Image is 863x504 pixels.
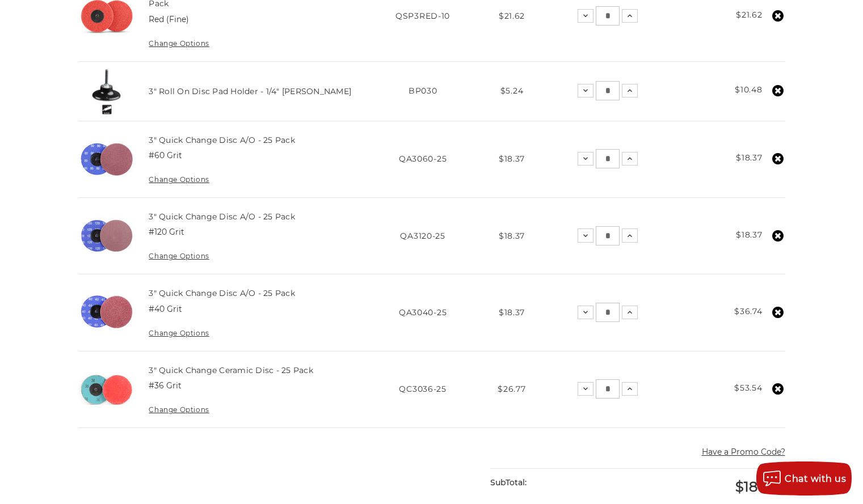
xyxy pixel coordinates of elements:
strong: $21.62 [736,10,762,20]
input: 3" Quick Change Surface Preparation Discs - 10 Pack Quantity: [596,6,620,26]
button: Chat with us [756,461,852,495]
span: QA3060-25 [399,154,447,164]
input: 3" Quick Change Disc A/O - 25 Pack Quantity: [596,226,620,245]
div: SubTotal: [490,469,638,497]
img: 3" Quick Change Disc A/O - 25 Pack [78,131,135,188]
a: Change Options [149,329,209,337]
img: 3" Quick Change Disc A/O - 25 Pack [78,207,135,264]
a: 3" Roll On Disc Pad Holder - 1/4" [PERSON_NAME] [149,86,351,96]
strong: $18.37 [736,230,762,240]
a: Change Options [149,39,209,48]
dd: #40 Grit [149,303,182,315]
strong: $18.37 [736,153,762,163]
strong: $53.54 [734,383,762,393]
span: $21.62 [499,11,525,21]
span: QC3036-25 [399,384,446,394]
strong: $36.74 [734,306,762,316]
dd: #60 Grit [149,150,182,162]
a: 3" Quick Change Disc A/O - 25 Pack [149,288,295,298]
input: 3" Quick Change Disc A/O - 25 Pack Quantity: [596,149,620,168]
span: $18.37 [499,307,525,317]
a: 3" Quick Change Disc A/O - 25 Pack [149,135,295,145]
img: 3" Quick Change Disc A/O - 25 Pack [78,284,135,341]
strong: $10.48 [735,84,762,95]
span: QA3040-25 [399,307,447,317]
img: 3" Roll On Disc Pad Holder - 1/4" Shank [78,63,135,120]
span: $18.37 [499,231,525,241]
input: 3" Quick Change Disc A/O - 25 Pack Quantity: [596,303,620,322]
dd: #36 Grit [149,380,182,392]
dd: #120 Grit [149,226,184,238]
span: Chat with us [785,473,846,484]
img: 3" Quick Change Ceramic Disc - 25 Pack [78,361,135,418]
span: QA3120-25 [400,231,445,241]
input: 3" Quick Change Ceramic Disc - 25 Pack Quantity: [596,379,620,399]
button: Have a Promo Code? [702,446,785,458]
a: Change Options [149,405,209,414]
dd: Red (Fine) [149,14,189,26]
a: 3" Quick Change Ceramic Disc - 25 Pack [149,365,313,375]
span: $18.37 [499,154,525,164]
a: Change Options [149,175,209,184]
a: 3" Quick Change Disc A/O - 25 Pack [149,211,295,222]
a: Change Options [149,252,209,260]
span: $26.77 [498,384,525,394]
span: $5.24 [500,86,524,96]
span: BP030 [409,86,437,96]
span: QSP3RED-10 [395,11,450,21]
input: 3" Roll On Disc Pad Holder - 1/4" Shank Quantity: [596,81,620,100]
span: $180.74 [735,478,785,495]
